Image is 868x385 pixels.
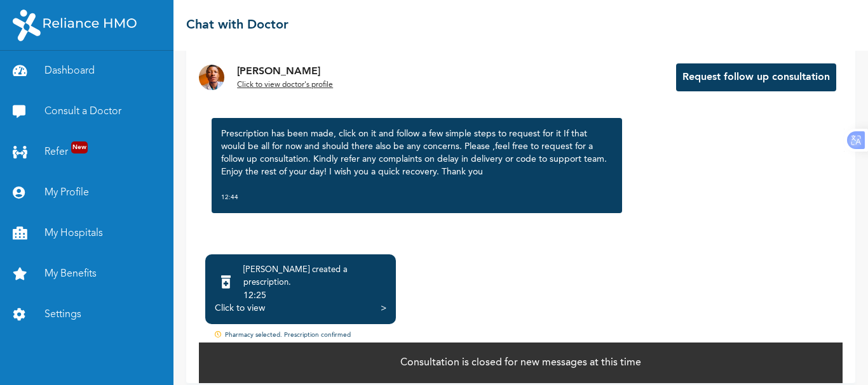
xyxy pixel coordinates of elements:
[400,355,641,370] p: Consultation is closed for new messages at this time
[13,10,137,41] img: RelianceHMO's Logo
[221,191,612,204] div: 12:44
[381,302,386,315] div: >
[237,81,333,89] u: Click to view doctor's profile
[243,289,386,302] div: 12:25
[243,264,386,289] div: [PERSON_NAME] created a prescription .
[199,330,843,341] div: Pharmacy selected. Prescription confirmed
[71,141,88,153] span: New
[186,16,288,35] h2: Chat with Doctor
[676,63,836,91] button: Request follow up consultation
[199,65,224,90] img: Dr. undefined`
[221,127,612,178] p: Prescription has been made, click on it and follow a few simple steps to request for it If that w...
[215,302,265,315] div: Click to view
[237,64,333,79] p: [PERSON_NAME]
